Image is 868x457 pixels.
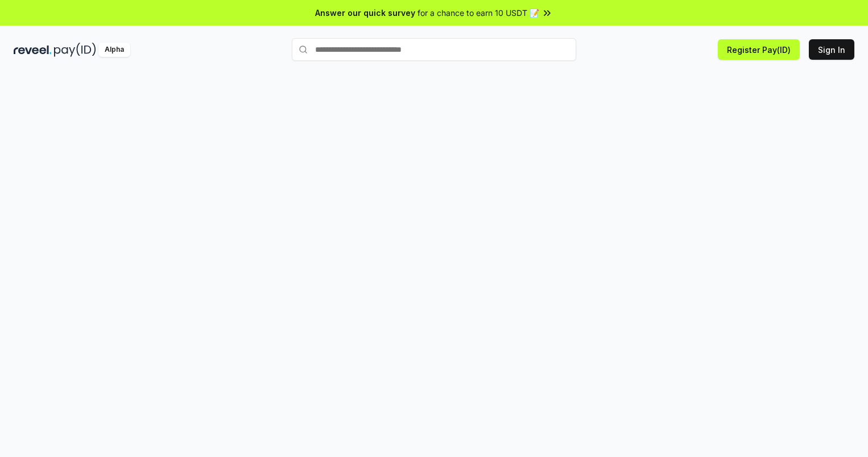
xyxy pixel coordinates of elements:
[809,39,854,60] button: Sign In
[418,7,539,19] span: for a chance to earn 10 USDT 📝
[14,43,52,57] img: reveel_dark
[98,43,130,57] div: Alpha
[315,7,415,19] span: Answer our quick survey
[54,43,96,57] img: pay_id
[718,39,800,60] button: Register Pay(ID)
